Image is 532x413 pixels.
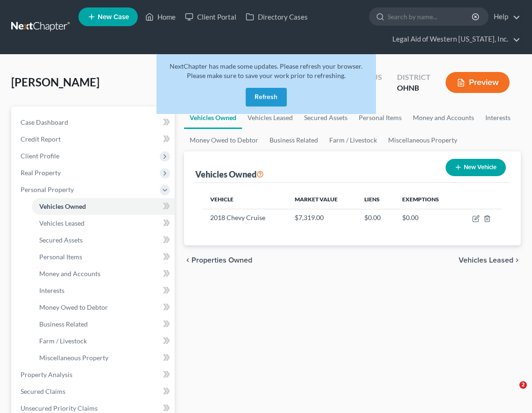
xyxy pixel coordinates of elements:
a: Interests [32,282,175,299]
span: Vehicles Leased [39,219,85,227]
a: Farm / Livestock [324,129,383,151]
i: chevron_left [184,256,192,264]
span: Credit Report [21,135,61,143]
a: Money and Accounts [32,265,175,282]
span: [PERSON_NAME] [11,75,99,89]
span: Vehicles Owned [39,202,86,210]
span: NextChapter has made some updates. Please refresh your browser. Please make sure to save your wor... [170,62,362,79]
span: 2 [519,381,527,389]
button: chevron_left Properties Owned [184,256,252,264]
a: Miscellaneous Property [383,129,463,151]
a: Legal Aid of Western [US_STATE], Inc. [388,31,520,48]
button: Vehicles Leased chevron_right [459,256,521,264]
a: Secured Assets [32,232,175,249]
span: Farm / Livestock [39,337,87,345]
a: Secured Claims [13,383,175,400]
span: Properties Owned [192,256,252,264]
div: District [397,72,431,83]
a: Home [141,8,180,25]
th: Vehicle [203,190,287,209]
a: Vehicles Leased [32,215,175,232]
span: Personal Items [39,253,82,261]
a: Money and Accounts [407,107,480,129]
span: Money Owed to Debtor [39,303,108,311]
span: Real Property [21,169,61,177]
span: Unsecured Priority Claims [21,404,98,412]
button: Preview [446,72,510,93]
a: Property Analysis [13,366,175,383]
th: Market Value [287,190,357,209]
a: Business Related [264,129,324,151]
input: Search by name... [388,8,473,25]
span: Miscellaneous Property [39,354,108,362]
a: Directory Cases [241,8,312,25]
a: Money Owed to Debtor [32,299,175,316]
span: Case Dashboard [21,118,68,126]
span: Business Related [39,320,88,328]
button: New Vehicle [446,159,506,176]
a: Interests [480,107,516,129]
td: $0.00 [357,209,395,227]
iframe: Intercom live chat [500,381,523,404]
td: $7,319.00 [287,209,357,227]
th: Exemptions [395,190,457,209]
span: Interests [39,286,64,294]
a: Business Related [32,316,175,333]
div: OHNB [397,83,431,93]
span: Secured Claims [21,387,65,395]
td: $0.00 [395,209,457,227]
i: chevron_right [513,256,521,264]
th: Liens [357,190,395,209]
a: Help [489,8,520,25]
a: Case Dashboard [13,114,175,131]
span: Property Analysis [21,370,72,378]
a: Personal Items [353,107,407,129]
span: Secured Assets [39,236,83,244]
div: Vehicles Owned [195,169,264,180]
a: Miscellaneous Property [32,349,175,366]
span: Client Profile [21,152,59,160]
a: Money Owed to Debtor [184,129,264,151]
button: Refresh [246,88,287,107]
span: New Case [98,14,129,21]
span: Money and Accounts [39,270,100,278]
a: Client Portal [180,8,241,25]
a: Vehicles Owned [32,198,175,215]
a: Farm / Livestock [32,333,175,349]
a: Personal Items [32,249,175,265]
span: Vehicles Leased [459,256,513,264]
span: Personal Property [21,185,74,193]
td: 2018 Chevy Cruise [203,209,287,227]
a: Credit Report [13,131,175,148]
